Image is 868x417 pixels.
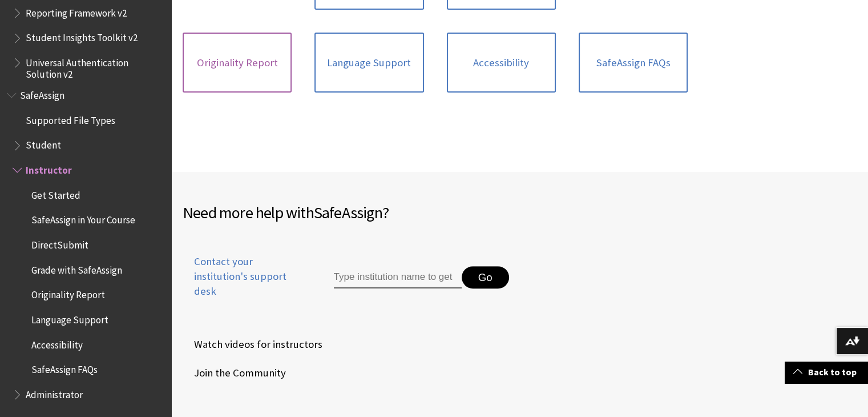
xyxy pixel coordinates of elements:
[314,33,423,93] a: Language Support
[183,336,325,353] a: Watch videos for instructors
[26,29,138,44] span: Student Insights Toolkit v2
[183,33,292,93] a: Originality Report
[183,336,322,353] span: Watch videos for instructors
[31,186,80,201] span: Get Started
[26,136,61,151] span: Student
[26,111,115,126] span: Supported File Types
[462,266,509,289] button: Go
[7,86,164,404] nav: Book outline for Blackboard SafeAssign
[31,310,108,326] span: Language Support
[334,266,462,289] input: Type institution name to get support
[785,362,868,383] a: Back to top
[31,335,83,351] span: Accessibility
[183,364,286,382] span: Join the Community
[31,211,135,226] span: SafeAssign in Your Course
[31,360,98,376] span: SafeAssign FAQs
[26,161,72,176] span: Instructor
[31,286,105,301] span: Originality Report
[20,86,64,101] span: SafeAssign
[26,385,83,400] span: Administrator
[579,33,688,93] a: SafeAssign FAQs
[26,3,127,19] span: Reporting Framework v2
[183,364,288,382] a: Join the Community
[447,33,556,93] a: Accessibility
[183,201,520,224] h2: Need more help with ?
[31,260,122,276] span: Grade with SafeAssign
[183,254,308,313] a: Contact your institution's support desk
[26,53,163,80] span: Universal Authentication Solution v2
[31,235,88,251] span: DirectSubmit
[314,202,382,223] span: SafeAssign
[183,254,308,299] span: Contact your institution's support desk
